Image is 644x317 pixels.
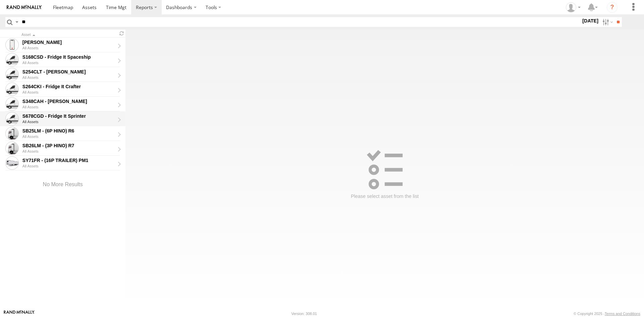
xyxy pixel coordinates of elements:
div: SB26LM - (3P HINO) R7 - Click to view sensor readings [22,143,115,149]
span: Click to view sensor readings [5,38,19,52]
div: All Assets [22,105,119,109]
label: [DATE] [581,17,600,24]
div: All Assets [22,120,119,124]
div: All Assets [22,46,119,50]
div: All Assets [22,90,119,94]
div: All Assets [22,149,119,153]
label: Search Query [14,17,19,27]
div: S348CAH - Emir Tarabar - Click to view sensor readings [22,98,115,104]
i: ? [607,2,618,13]
div: S254CLT - Brian Corkhill - Click to view sensor readings [22,69,115,75]
span: Click to view sensor readings [5,53,19,66]
span: Refresh [117,30,125,37]
label: Search Filter Options [600,17,614,27]
div: Divanshu Munjal - Click to view sensor readings [22,39,115,45]
div: All Assets [22,61,119,65]
div: SB25LM - (6P HINO) R6 - Click to view sensor readings [22,128,115,134]
a: Visit our Website [4,310,35,317]
span: Click to view sensor readings [5,156,19,170]
div: S264CKI - Fridge It Crafter - Click to view sensor readings [22,84,115,90]
div: All Assets [22,164,119,168]
div: S168CSD - Fridge It Spaceship - Click to view sensor readings [22,54,115,60]
div: © Copyright 2025 - [574,312,640,316]
div: Peter Lu [563,2,583,12]
div: All Assets [22,75,119,80]
span: Click to view sensor readings [5,68,19,81]
span: Click to view sensor readings [5,97,19,111]
span: Click to view sensor readings [5,142,19,155]
span: Click to view sensor readings [5,112,19,125]
div: S678CGD - Fridge It Sprinter - Click to view sensor readings [22,113,115,119]
span: Click to view sensor readings [5,83,19,96]
div: Click to Sort [21,33,115,37]
img: rand-logo.svg [7,5,42,10]
div: SY71FR - (16P TRAILER) PM1 - Click to view sensor readings [22,157,115,163]
div: Version: 308.01 [291,312,317,316]
a: Terms and Conditions [605,312,640,316]
span: Click to view sensor readings [5,127,19,140]
div: All Assets [22,135,119,139]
